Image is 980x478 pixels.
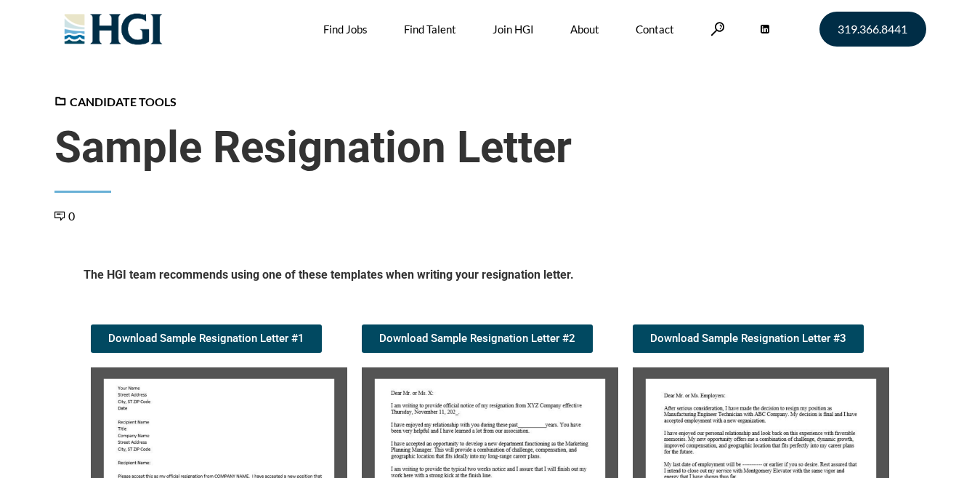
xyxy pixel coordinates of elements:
[819,12,926,47] a: 319.366.8441
[650,333,846,344] span: Download Sample Resignation Letter #3
[108,333,304,344] span: Download Sample Resignation Letter #1
[54,209,75,223] a: 0
[54,122,926,174] span: Sample Resignation Letter
[710,22,725,36] a: Search
[633,324,864,353] a: Download Sample Resignation Letter #3
[379,333,575,344] span: Download Sample Resignation Letter #2
[838,23,907,35] span: 319.366.8441
[54,95,177,108] a: Candidate Tools
[362,324,593,353] a: Download Sample Resignation Letter #2
[91,324,322,353] a: Download Sample Resignation Letter #1
[84,267,897,288] h5: The HGI team recommends using one of these templates when writing your resignation letter.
